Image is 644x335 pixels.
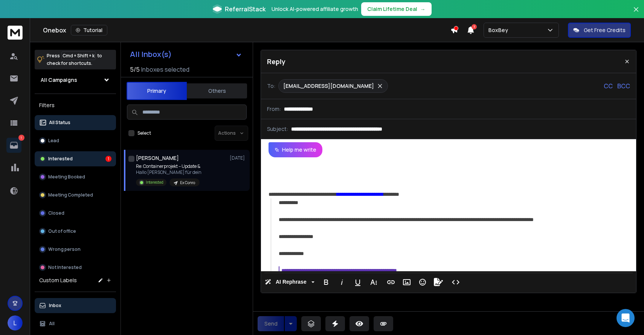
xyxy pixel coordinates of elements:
button: Closed [35,206,116,221]
p: Inbox [49,303,61,309]
p: Out of office [48,228,76,234]
p: From: [267,105,281,113]
span: → [420,5,426,13]
button: AI Rephrase [263,275,316,290]
h3: Custom Labels [39,277,77,284]
p: Unlock AI-powered affiliate growth [272,5,358,13]
button: Interested1 [35,151,116,166]
p: All [49,321,55,327]
button: Signature [431,275,446,290]
button: Meeting Completed [35,187,116,203]
p: Meeting Completed [48,192,93,198]
h3: Inboxes selected [141,65,189,74]
button: All Campaigns [35,72,116,88]
p: Wrong person [48,246,81,252]
span: 5 / 5 [130,65,140,74]
p: CC [604,81,613,91]
button: Insert Image (⌘P) [400,275,414,290]
p: Lead [48,138,59,144]
p: Press to check for shortcuts. [47,52,102,67]
p: Interested [146,180,163,185]
button: Wrong person [35,242,116,257]
button: All [35,316,116,331]
label: Select [137,130,151,136]
button: Out of office [35,224,116,239]
p: Ex Conro [180,180,195,186]
h1: All Inbox(s) [130,51,172,58]
a: 1 [6,138,21,153]
p: Re: Containerprojekt – Update & [136,163,201,169]
p: Subject: [267,125,288,133]
button: All Inbox(s) [124,47,248,62]
button: Help me write [269,142,322,157]
button: Get Free Credits [568,23,631,38]
button: Code View [449,275,463,290]
h3: Filters [35,100,116,111]
p: To: [267,82,275,90]
h1: [PERSON_NAME] [136,154,179,162]
button: Tutorial [71,25,107,35]
span: ReferralStack [225,5,266,14]
button: More Text [366,275,381,290]
p: [EMAIL_ADDRESS][DOMAIN_NAME] [283,82,374,90]
button: Not Interested [35,260,116,275]
button: L [8,315,23,330]
p: Meeting Booked [48,174,85,180]
p: All Status [49,120,70,126]
button: Others [187,83,247,99]
p: [DATE] [230,155,247,161]
p: Hallo [PERSON_NAME] für dein [136,169,201,175]
p: Get Free Credits [584,26,626,34]
button: Italic (⌘I) [335,275,349,290]
button: Bold (⌘B) [319,275,333,290]
span: Cmd + Shift + k [61,51,96,60]
div: 1 [105,156,111,162]
button: Lead [35,133,116,148]
p: 1 [18,135,24,141]
button: Meeting Booked [35,169,116,184]
button: Primary [127,82,187,100]
p: Closed [48,210,64,216]
button: Insert Link (⌘K) [384,275,398,290]
p: Not Interested [48,264,82,270]
span: 1 [472,24,477,29]
button: All Status [35,115,116,130]
button: Underline (⌘U) [351,275,365,290]
button: Close banner [631,5,641,23]
p: BoxBey [488,26,511,34]
h1: All Campaigns [41,76,77,84]
p: BCC [617,81,630,91]
button: Inbox [35,298,116,313]
p: Interested [48,156,73,162]
p: Reply [267,56,285,67]
div: Onebox [43,25,450,35]
div: Open Intercom Messenger [617,309,635,327]
button: Emoticons [415,275,430,290]
span: AI Rephrase [274,279,308,285]
button: Claim Lifetime Deal→ [361,2,432,16]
